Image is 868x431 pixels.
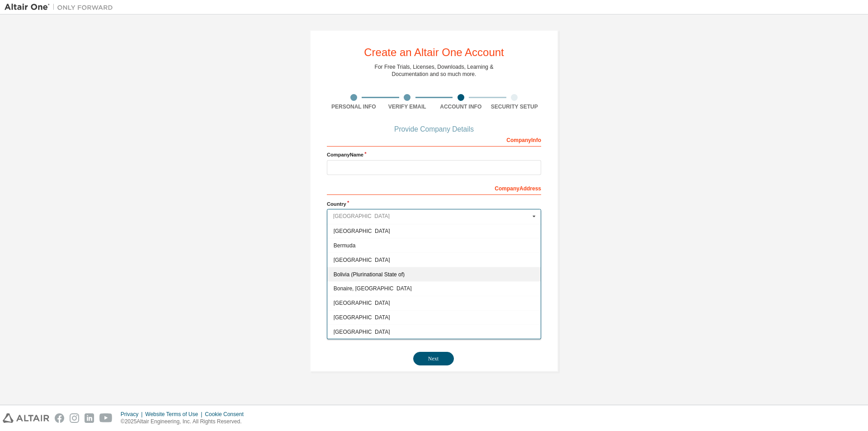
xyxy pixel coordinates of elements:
div: Company Info [327,132,541,147]
label: Company Name [327,151,541,158]
span: Bonaire, [GEOGRAPHIC_DATA] [334,286,535,291]
span: Bolivia (Plurinational State of) [334,271,535,277]
span: [GEOGRAPHIC_DATA] [334,300,535,306]
span: [GEOGRAPHIC_DATA] [334,257,535,262]
img: linkedin.svg [85,413,94,423]
div: Verify Email [381,103,434,110]
img: instagram.svg [70,413,79,423]
div: Personal Info [327,103,381,110]
div: Cookie Consent [205,411,249,418]
div: Company Address [327,180,541,195]
div: Provide Company Details [327,127,541,132]
span: [GEOGRAPHIC_DATA] [334,228,535,234]
img: youtube.svg [99,413,113,423]
div: Create an Altair One Account [364,47,504,58]
img: altair_logo.svg [3,413,49,423]
div: Security Setup [488,103,542,110]
label: Country [327,200,541,208]
img: Altair One [5,3,118,12]
img: facebook.svg [55,413,64,423]
span: [GEOGRAPHIC_DATA] [334,315,535,320]
p: © 2025 Altair Engineering, Inc. All Rights Reserved. [121,418,249,426]
div: Website Terms of Use [145,411,205,418]
button: Next [413,352,454,365]
span: Bermuda [334,243,535,248]
span: [GEOGRAPHIC_DATA] [334,329,535,335]
div: For Free Trials, Licenses, Downloads, Learning & Documentation and so much more. [375,63,494,78]
div: Account Info [434,103,488,110]
div: Privacy [121,411,145,418]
